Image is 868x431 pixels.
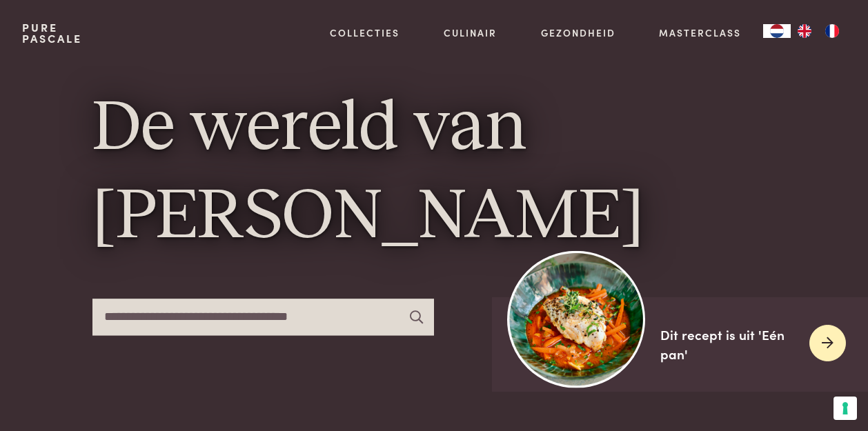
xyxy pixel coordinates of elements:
img: https://admin.purepascale.com/wp-content/uploads/2025/08/home_recept_link.jpg [508,250,645,388]
div: Language [763,24,791,38]
a: https://admin.purepascale.com/wp-content/uploads/2025/08/home_recept_link.jpg Dit recept is uit '... [492,297,868,392]
a: Collecties [330,26,400,40]
div: Dit recept is uit 'Eén pan' [660,325,798,364]
a: Gezondheid [541,26,615,40]
a: Masterclass [659,26,741,40]
ul: Language list [791,24,846,38]
a: Culinair [444,26,497,40]
a: FR [818,24,846,38]
aside: Language selected: Nederlands [763,24,846,38]
h1: De wereld van [PERSON_NAME] [92,86,776,262]
a: EN [791,24,818,38]
a: PurePascale [22,22,82,44]
button: Uw voorkeuren voor toestemming voor trackingtechnologieën [834,397,857,420]
a: NL [763,24,791,38]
